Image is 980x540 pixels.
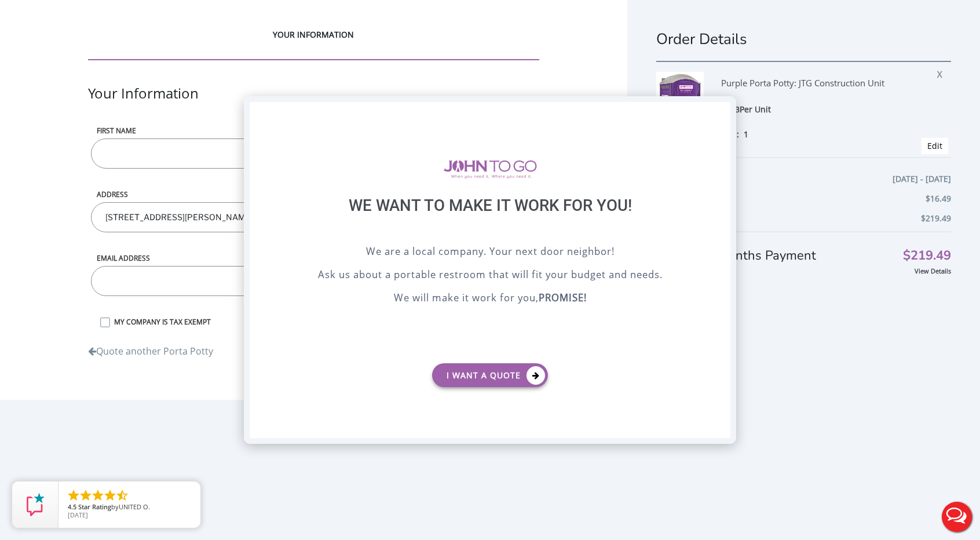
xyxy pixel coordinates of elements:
[279,244,701,261] p: We are a local company. Your next door neighbor!
[279,196,701,244] div: We want to make it work for you!
[79,488,93,502] li: 
[432,363,548,387] a: I want a Quote
[444,160,537,178] img: logo of viptogo
[68,503,191,512] span: by
[68,502,76,511] span: 4.5
[712,102,730,122] div: X
[115,488,129,502] li: 
[119,502,150,511] span: UNITED O.
[91,488,105,502] li: 
[24,493,47,516] img: Review Rating
[279,290,701,308] p: We will make it work for you,
[539,291,587,304] b: PROMISE!
[934,494,980,540] button: Live Chat
[103,488,117,502] li: 
[78,502,111,511] span: Star Rating
[67,488,81,502] li: 
[279,267,701,284] p: Ask us about a portable restroom that will fit your budget and needs.
[68,510,88,519] span: [DATE]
